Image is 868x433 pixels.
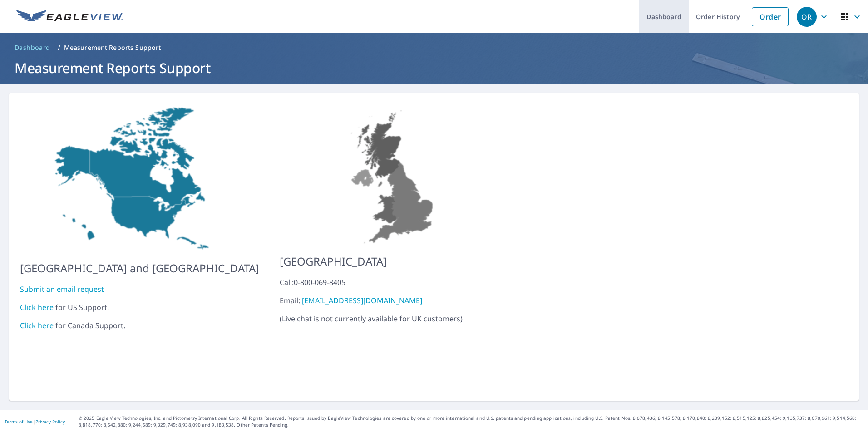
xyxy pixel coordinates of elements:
[20,320,259,331] div: for Canada Support.
[11,40,54,55] a: Dashboard
[5,418,33,425] a: Terms of Use
[79,415,863,428] p: © 2025 Eagle View Technologies, Inc. and Pictometry International Corp. All Rights Reserved. Repo...
[15,43,50,52] span: Dashboard
[11,59,857,77] h1: Measurement Reports Support
[20,260,259,276] p: [GEOGRAPHIC_DATA] and [GEOGRAPHIC_DATA]
[280,277,508,324] p: ( Live chat is not currently available for UK customers )
[280,253,508,270] p: [GEOGRAPHIC_DATA]
[20,302,54,312] a: Click here
[280,277,508,288] div: Call: 0-800-069-8405
[20,302,259,313] div: for US Support.
[280,295,508,306] div: Email:
[5,419,65,424] p: |
[58,42,60,53] li: /
[16,10,123,24] img: EV Logo
[35,418,65,425] a: Privacy Policy
[20,104,259,253] img: US-MAP
[797,7,817,27] div: OR
[20,284,104,294] a: Submit an email request
[20,320,54,330] a: Click here
[64,43,161,52] p: Measurement Reports Support
[11,40,857,55] nav: breadcrumb
[752,7,789,26] a: Order
[280,104,508,246] img: US-MAP
[302,295,422,305] a: [EMAIL_ADDRESS][DOMAIN_NAME]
